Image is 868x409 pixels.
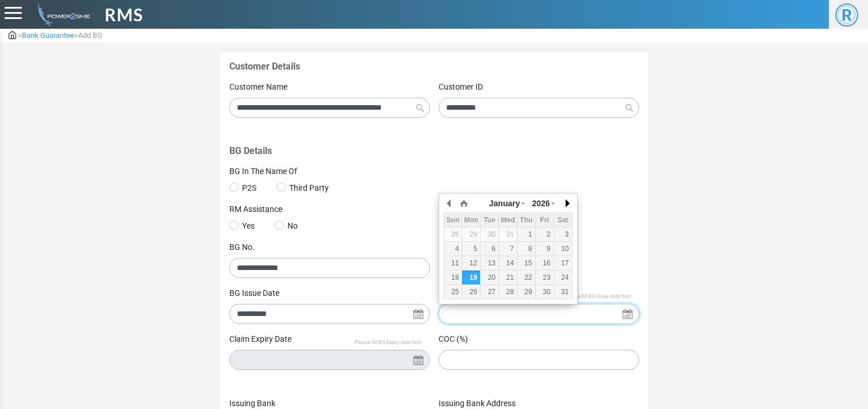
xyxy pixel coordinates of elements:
[229,220,255,232] label: Yes
[481,213,499,227] th: Tue
[481,229,498,240] div: 30
[275,220,298,232] label: No
[462,287,480,297] div: 26
[622,308,633,320] img: Search
[536,244,554,254] div: 9
[78,31,102,40] span: Add BG
[229,165,297,178] label: BG In The Name Of
[229,203,282,215] label: RM Assistance
[444,213,462,227] th: Sun
[481,272,498,283] div: 20
[499,287,517,297] div: 28
[439,81,483,93] label: Customer ID
[554,244,572,254] div: 10
[413,354,424,366] img: Search
[462,229,480,240] div: 29
[536,287,554,297] div: 30
[462,272,480,283] div: 19
[536,258,554,268] div: 16
[481,287,498,297] div: 27
[554,213,572,227] th: Sat
[229,145,639,156] h4: BG Details
[499,258,517,268] div: 14
[835,3,858,26] span: R
[444,229,462,240] div: 28
[444,272,462,283] div: 18
[444,244,462,254] div: 4
[481,244,498,254] div: 6
[517,213,535,227] th: Thu
[229,333,430,345] label: Claim Expiry Date
[517,287,535,297] div: 29
[517,244,535,254] div: 8
[481,258,498,268] div: 13
[517,272,535,283] div: 22
[517,229,535,240] div: 1
[462,244,480,254] div: 5
[517,258,535,268] div: 15
[489,199,520,208] span: January
[229,81,287,93] label: Customer Name
[33,3,90,26] img: admin
[462,213,481,227] th: Mon
[499,213,517,227] th: Wed
[554,272,572,283] div: 24
[439,333,468,345] label: COC (%)
[554,287,572,297] div: 31
[535,213,554,227] th: Fri
[105,2,143,28] span: RMS
[564,293,631,301] span: Please fill BG issue date first
[229,61,639,72] h4: Customer Details
[276,182,329,194] label: Third Party
[554,258,572,268] div: 17
[229,241,255,253] label: BG No.
[9,31,16,39] img: admin
[499,229,517,240] div: 31
[229,182,256,194] label: P2S
[536,272,554,283] div: 23
[625,104,633,112] img: Search
[444,258,462,268] div: 11
[462,258,480,268] div: 12
[554,229,572,240] div: 3
[532,199,550,208] span: 2026
[22,31,74,40] span: Bank Guarantee
[355,339,421,347] span: Please fill BG Expiry date first
[444,287,462,297] div: 25
[499,244,517,254] div: 7
[499,272,517,283] div: 21
[229,287,279,299] label: BG Issue Date
[416,104,424,112] img: Search
[536,229,554,240] div: 2
[413,308,424,320] img: Search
